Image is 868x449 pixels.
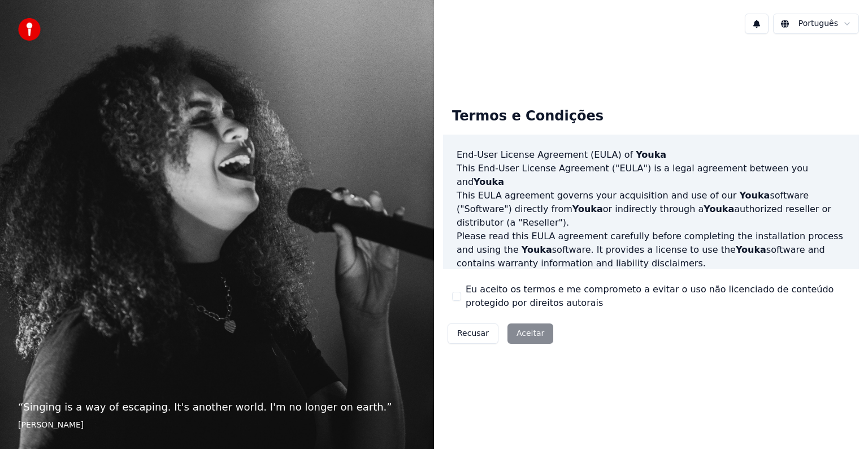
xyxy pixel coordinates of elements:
img: youka [18,18,41,41]
span: Youka [704,204,734,214]
span: Youka [572,204,603,214]
footer: [PERSON_NAME] [18,420,416,431]
span: Youka [474,176,504,187]
p: This EULA agreement governs your acquisition and use of our software ("Software") directly from o... [457,189,845,230]
p: “ Singing is a way of escaping. It's another world. I'm no longer on earth. ” [18,399,416,415]
h3: End-User License Agreement (EULA) of [457,148,845,162]
span: Youka [739,190,770,201]
button: Recusar [448,323,498,344]
p: Please read this EULA agreement carefully before completing the installation process and using th... [457,230,845,270]
span: Youka [522,244,552,255]
span: Youka [636,149,666,160]
p: This End-User License Agreement ("EULA") is a legal agreement between you and [457,162,845,189]
div: Termos e Condições [443,98,613,135]
label: Eu aceito os termos e me comprometo a evitar o uso não licenciado de conteúdo protegido por direi... [466,283,850,310]
span: Youka [736,244,766,255]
